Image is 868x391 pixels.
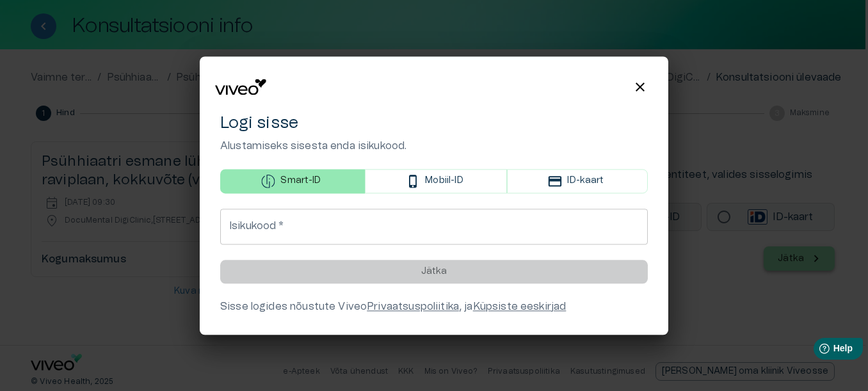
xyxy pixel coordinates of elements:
[215,79,266,95] img: Viveo logo
[632,79,648,95] span: close
[425,175,463,188] p: Mobiil-ID
[220,299,648,314] div: Sisse logides nõustute Viveo , ja
[567,175,604,188] p: ID-kaart
[768,333,868,369] iframe: Help widget launcher
[365,169,507,193] button: Mobiil-ID
[220,169,365,193] button: Smart-ID
[367,301,459,312] a: Privaatsuspoliitika
[507,169,648,193] button: ID-kaart
[473,301,567,312] a: Küpsiste eeskirjad
[220,138,648,154] p: Alustamiseks sisesta enda isikukood.
[220,113,648,133] h4: Logi sisse
[280,175,321,188] p: Smart-ID
[627,74,653,100] button: Close login modal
